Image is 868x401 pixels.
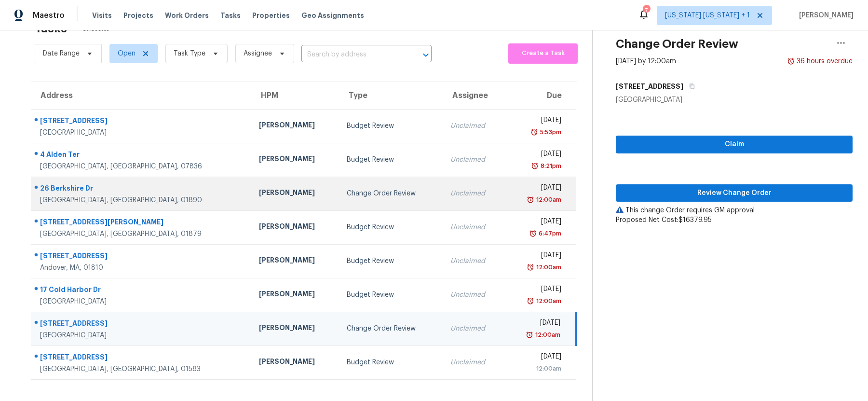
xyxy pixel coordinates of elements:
[40,331,244,340] div: [GEOGRAPHIC_DATA]
[450,222,497,232] div: Unclaimed
[40,364,244,374] div: [GEOGRAPHIC_DATA], [GEOGRAPHIC_DATA], 01583
[244,49,272,58] span: Assignee
[347,155,435,165] div: Budget Review
[534,263,561,272] div: 12:00am
[616,56,676,66] div: [DATE] by 12:00am
[527,263,534,272] img: Overdue Alarm Icon
[531,161,539,171] img: Overdue Alarm Icon
[92,11,112,20] span: Visits
[616,95,853,105] div: [GEOGRAPHIC_DATA]
[40,183,244,195] div: 26 Berkshire Dr
[123,11,153,20] span: Projects
[347,290,435,300] div: Budget Review
[35,24,67,33] h2: Tasks
[33,11,65,20] span: Maestro
[530,127,538,137] img: Overdue Alarm Icon
[40,162,244,171] div: [GEOGRAPHIC_DATA], [GEOGRAPHIC_DATA], 07836
[259,255,331,267] div: [PERSON_NAME]
[347,256,435,266] div: Budget Review
[512,250,561,263] div: [DATE]
[251,82,339,109] th: HPM
[512,284,561,296] div: [DATE]
[419,48,433,62] button: Open
[616,39,738,49] h2: Change Order Review
[43,49,80,58] span: Date Range
[527,195,534,205] img: Overdue Alarm Icon
[512,115,561,127] div: [DATE]
[40,285,244,297] div: 17 Cold Harbor Dr
[539,161,561,171] div: 8:21pm
[795,11,854,20] span: [PERSON_NAME]
[616,82,683,91] h5: [STREET_ADDRESS]
[534,195,561,205] div: 12:00am
[665,11,750,20] span: [US_STATE] [US_STATE] + 1
[347,189,435,198] div: Change Order Review
[259,289,331,301] div: [PERSON_NAME]
[616,215,853,225] div: Proposed Net Cost: $16379.95
[450,189,497,198] div: Unclaimed
[616,136,853,153] button: Claim
[450,256,497,266] div: Unclaimed
[118,49,136,58] span: Open
[301,47,405,62] input: Search by address
[504,82,576,109] th: Due
[538,127,561,137] div: 5:53pm
[40,217,244,229] div: [STREET_ADDRESS][PERSON_NAME]
[513,48,573,59] span: Create a Task
[512,318,560,330] div: [DATE]
[512,183,561,195] div: [DATE]
[40,318,244,331] div: [STREET_ADDRESS]
[347,222,435,232] div: Budget Review
[40,128,244,138] div: [GEOGRAPHIC_DATA]
[616,184,853,202] button: Review Change Order
[787,56,795,66] img: Overdue Alarm Icon
[259,323,331,335] div: [PERSON_NAME]
[529,229,537,238] img: Overdue Alarm Icon
[450,290,497,300] div: Unclaimed
[795,56,853,66] div: 36 hours overdue
[174,49,205,58] span: Task Type
[533,330,560,340] div: 12:00am
[40,263,244,273] div: Andover, MA, 01810
[450,324,497,333] div: Unclaimed
[40,297,244,306] div: [GEOGRAPHIC_DATA]
[252,11,290,20] span: Properties
[259,188,331,200] div: [PERSON_NAME]
[220,12,241,19] span: Tasks
[643,6,650,15] div: 7
[259,120,331,132] div: [PERSON_NAME]
[347,121,435,131] div: Budget Review
[339,82,443,109] th: Type
[624,138,845,151] span: Claim
[259,221,331,234] div: [PERSON_NAME]
[537,229,561,238] div: 6:47pm
[347,324,435,333] div: Change Order Review
[512,149,561,161] div: [DATE]
[512,217,561,229] div: [DATE]
[616,206,853,215] div: This change Order requires GM approval
[165,11,209,20] span: Work Orders
[534,296,561,306] div: 12:00am
[527,296,534,306] img: Overdue Alarm Icon
[683,78,696,95] button: Copy Address
[40,150,244,162] div: 4 Alden Ter
[450,155,497,165] div: Unclaimed
[526,330,533,340] img: Overdue Alarm Icon
[443,82,504,109] th: Assignee
[624,187,845,199] span: Review Change Order
[259,357,331,369] div: [PERSON_NAME]
[512,364,561,373] div: 12:00am
[40,229,244,239] div: [GEOGRAPHIC_DATA], [GEOGRAPHIC_DATA], 01879
[31,82,251,109] th: Address
[40,251,244,263] div: [STREET_ADDRESS]
[40,352,244,364] div: [STREET_ADDRESS]
[40,116,244,128] div: [STREET_ADDRESS]
[40,195,244,205] div: [GEOGRAPHIC_DATA], [GEOGRAPHIC_DATA], 01890
[512,352,561,364] div: [DATE]
[450,121,497,131] div: Unclaimed
[450,358,497,367] div: Unclaimed
[259,154,331,166] div: [PERSON_NAME]
[301,11,364,20] span: Geo Assignments
[508,43,578,64] button: Create a Task
[347,358,435,367] div: Budget Review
